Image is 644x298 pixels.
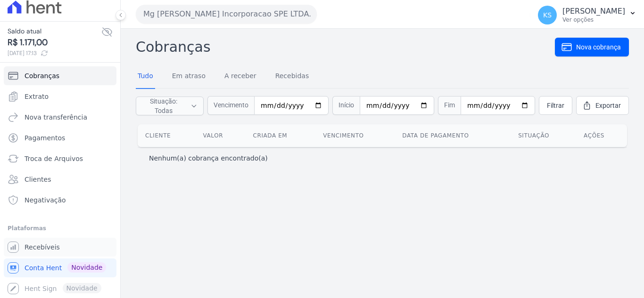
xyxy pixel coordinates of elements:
nav: Sidebar [8,66,113,298]
span: Negativação [25,195,66,205]
button: Situação: Todas [136,97,204,115]
th: Situação [511,124,576,147]
span: R$ 1.171,00 [8,36,101,49]
a: Recebidas [273,64,311,89]
p: Nenhum(a) cobrança encontrado(a) [149,153,268,163]
span: [DATE] 17:13 [8,49,101,57]
th: Ações [576,124,627,147]
span: Nova cobrança [576,42,621,52]
a: Nova cobrança [555,38,629,56]
span: Clientes [25,175,51,184]
span: KS [543,12,552,18]
span: Novidade [67,262,106,273]
span: Cobranças [25,71,59,81]
th: Vencimento [315,124,395,147]
span: Extrato [25,92,49,101]
a: Clientes [4,170,116,189]
p: [PERSON_NAME] [562,7,625,16]
span: Troca de Arquivos [25,154,83,163]
span: Recebíveis [25,242,60,252]
h2: Cobranças [136,36,555,57]
a: Filtrar [539,96,572,115]
a: A receber [223,64,258,89]
a: Cobranças [4,66,116,85]
th: Data de pagamento [395,124,511,147]
button: Mg [PERSON_NAME] Incorporacao SPE LTDA. [136,5,317,24]
a: Exportar [576,96,629,115]
span: Pagamentos [25,133,65,143]
a: Extrato [4,87,116,106]
span: Fim [438,96,461,115]
a: Conta Hent Novidade [4,258,116,277]
button: KS [PERSON_NAME] Ver opções [530,2,644,28]
a: Recebíveis [4,238,116,257]
a: Nova transferência [4,108,116,127]
p: Ver opções [562,16,625,24]
th: Valor [195,124,245,147]
span: Situação: Todas [142,97,185,115]
a: Tudo [136,64,155,89]
span: Conta Hent [25,263,62,273]
span: Exportar [595,101,621,110]
a: Negativação [4,191,116,209]
span: Vencimento [207,96,254,115]
span: Filtrar [547,101,564,110]
th: Criada em [245,124,315,147]
div: Plataformas [8,223,113,234]
th: Cliente [138,124,195,147]
span: Início [332,96,360,115]
a: Em atraso [170,64,207,89]
span: Saldo atual [8,26,101,36]
a: Troca de Arquivos [4,149,116,168]
span: Nova transferência [25,113,87,122]
a: Pagamentos [4,129,116,147]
